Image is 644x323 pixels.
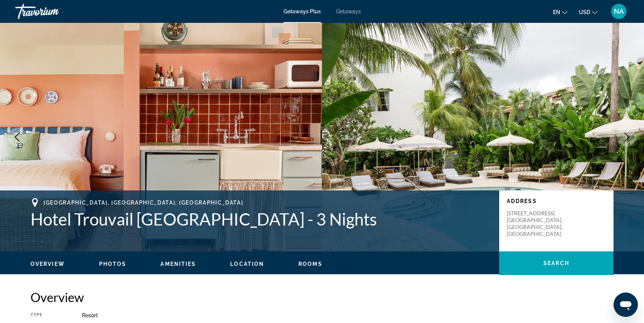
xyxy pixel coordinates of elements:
[617,128,636,147] button: Next image
[99,261,127,267] span: Photos
[298,261,322,267] span: Rooms
[8,128,27,147] button: Previous image
[230,261,264,267] span: Location
[284,8,321,14] a: Getaways Plus
[230,261,264,267] button: Location
[543,260,569,266] span: Search
[614,8,624,15] span: NA
[30,261,65,267] span: Overview
[499,251,614,275] button: Search
[609,3,629,19] button: User Menu
[82,312,614,318] div: Resort
[160,261,196,267] button: Amenities
[15,2,91,21] a: Travorium
[336,8,361,14] a: Getaways
[614,293,638,317] iframe: Button to launch messaging window
[30,289,614,305] h2: Overview
[553,9,560,15] span: en
[30,209,492,229] h1: Hotel Trouvail [GEOGRAPHIC_DATA] - 3 Nights
[507,210,568,237] p: [STREET_ADDRESS] [GEOGRAPHIC_DATA], [GEOGRAPHIC_DATA], [GEOGRAPHIC_DATA]
[30,261,65,267] button: Overview
[553,6,567,18] button: Change language
[579,9,590,15] span: USD
[298,261,322,267] button: Rooms
[579,6,598,18] button: Change currency
[99,261,127,267] button: Photos
[507,198,606,204] p: Address
[160,261,196,267] span: Amenities
[43,200,243,206] span: [GEOGRAPHIC_DATA], [GEOGRAPHIC_DATA], [GEOGRAPHIC_DATA]
[30,312,63,318] div: Type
